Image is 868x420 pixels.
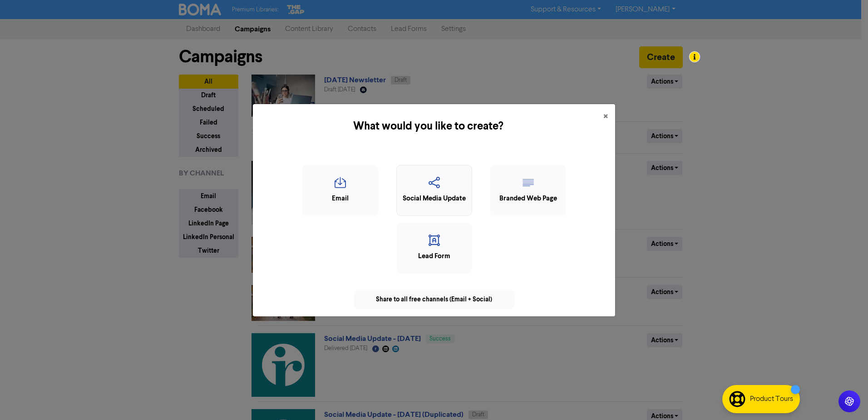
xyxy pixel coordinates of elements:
span: × [603,110,608,124]
div: Lead Form [401,251,467,262]
button: Close [596,104,615,130]
div: Social Media Update [401,194,467,204]
iframe: Chat Widget [823,376,868,420]
h5: What would you like to create? [260,118,596,135]
div: Branded Web Page [495,194,561,204]
div: Email [307,194,373,204]
div: Share to all free channels (Email + Social) [354,290,514,309]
